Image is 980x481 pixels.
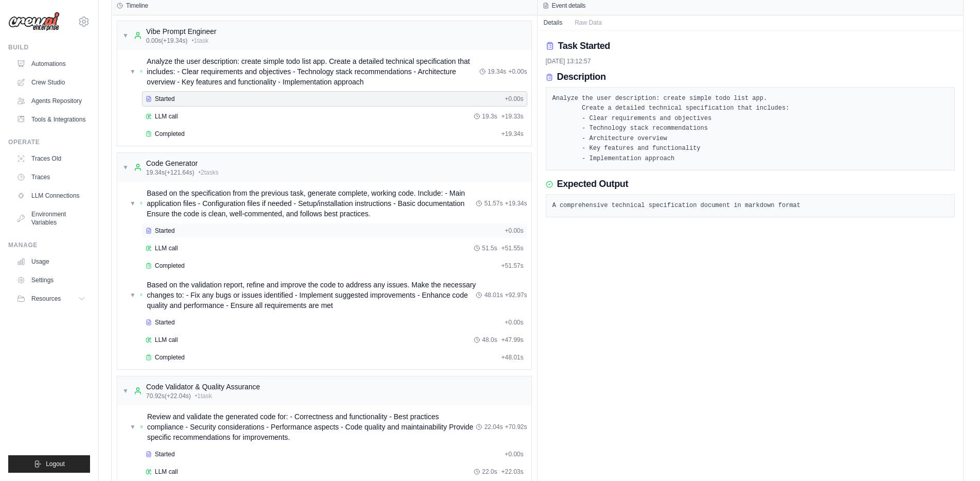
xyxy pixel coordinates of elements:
span: 70.92s (+22.04s) [146,392,191,400]
button: Raw Data [568,15,608,30]
div: Code Validator & Quality Assurance [146,382,260,392]
span: ▼ [130,199,136,208]
span: 51.57s [484,199,503,208]
span: + 48.01s [501,353,523,362]
a: Environment Variables [12,206,90,231]
div: Code Generator [146,158,219,168]
span: + 19.34s [505,199,527,208]
h3: Expected Output [557,179,629,190]
span: + 19.33s [501,112,523,121]
span: + 51.57s [501,262,523,270]
a: Usage [12,253,90,270]
span: ▼ [122,163,129,171]
span: ▼ [130,423,136,431]
span: Completed [155,130,185,138]
span: LLM call [155,112,178,121]
a: LLM Connections [12,187,90,204]
span: 22.0s [482,468,497,476]
a: Crew Studio [12,74,90,91]
span: + 0.00s [508,67,527,76]
a: Traces Old [12,150,90,167]
span: 19.34s (+121.64s) [146,168,194,177]
span: LLM call [155,468,178,476]
span: + 0.00s [505,450,523,458]
span: Completed [155,262,185,270]
span: 48.0s [482,336,497,344]
pre: A comprehensive technical specification document in markdown format [553,201,949,211]
h2: Task Started [558,39,610,53]
img: Logo [8,12,60,31]
span: Logout [46,460,65,468]
span: + 70.92s [505,423,527,431]
h3: Description [557,72,606,83]
span: LLM call [155,244,178,252]
span: + 0.00s [505,318,523,327]
a: Automations [12,56,90,72]
div: Manage [8,241,90,249]
span: Started [155,450,175,458]
span: + 19.34s [501,130,523,138]
h3: Timeline [126,2,148,10]
span: Analyze the user description: create simple todo list app. Create a detailed technical specificat... [147,56,479,87]
a: Agents Repository [12,93,90,109]
span: ▼ [130,67,136,76]
span: + 51.55s [501,244,523,252]
iframe: Chat Widget [929,432,980,481]
div: Operate [8,138,90,146]
button: Logout [8,455,90,473]
span: • 1 task [195,392,212,400]
a: Tools & Integrations [12,111,90,128]
span: Started [155,318,175,327]
div: Vibe Prompt Engineer [146,26,217,37]
div: Build [8,43,90,51]
button: Resources [12,290,90,307]
span: ▼ [122,387,129,395]
span: + 0.00s [505,95,523,103]
span: ▼ [130,291,136,299]
span: 19.34s [488,67,506,76]
button: Details [538,15,569,30]
span: Review and validate the generated code for: - Correctness and functionality - Best practices comp... [147,411,476,442]
div: [DATE] 13:12:57 [546,57,955,65]
pre: Analyze the user description: create simple todo list app. Create a detailed technical specificat... [553,94,949,164]
span: Started [155,95,175,103]
span: ▼ [122,31,129,40]
span: + 92.97s [505,291,527,299]
a: Settings [12,272,90,288]
span: Completed [155,353,185,362]
span: Started [155,227,175,235]
span: 19.3s [482,112,497,121]
span: + 22.03s [501,468,523,476]
span: Based on the validation report, refine and improve the code to address any issues. Make the neces... [147,280,476,311]
h3: Event details [552,2,586,10]
span: Based on the specification from the previous task, generate complete, working code. Include: - Ma... [147,188,476,219]
span: 51.5s [482,244,497,252]
span: Resources [31,295,61,303]
span: + 47.99s [501,336,523,344]
span: 0.00s (+19.34s) [146,37,187,45]
span: • 1 task [191,37,208,45]
span: LLM call [155,336,178,344]
span: • 2 task s [199,168,219,177]
a: Traces [12,169,90,185]
span: 48.01s [484,291,503,299]
span: + 0.00s [505,227,523,235]
span: 22.04s [484,423,503,431]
